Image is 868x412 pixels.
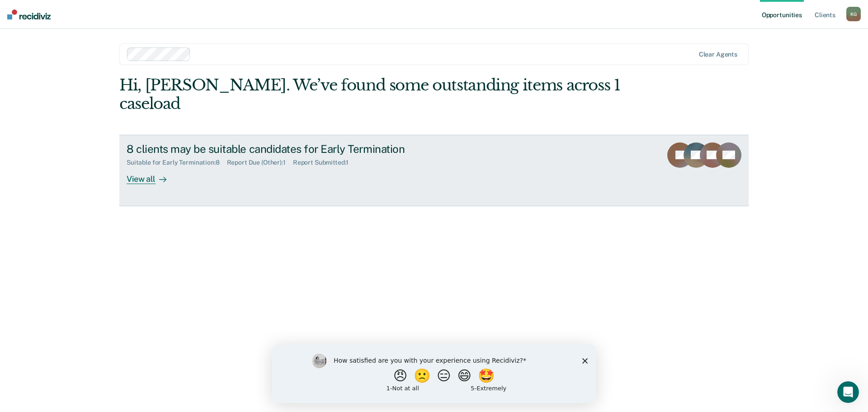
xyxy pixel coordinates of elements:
[119,135,749,206] a: 8 clients may be suitable candidates for Early TerminationSuitable for Early Termination:8Report ...
[119,76,623,113] div: Hi, [PERSON_NAME]. We’ve found some outstanding items across 1 caseload
[127,166,177,184] div: View all
[272,345,596,403] iframe: Survey by Kim from Recidiviz
[846,7,861,21] div: K G
[293,159,356,166] div: Report Submitted : 1
[7,9,51,19] img: Recidiviz
[227,159,293,166] div: Report Due (Other) : 1
[846,7,861,21] button: KG
[127,159,227,166] div: Suitable for Early Termination : 8
[837,381,859,403] iframe: Intercom live chat
[699,51,737,58] div: Clear agents
[127,142,444,156] div: 8 clients may be suitable candidates for Early Termination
